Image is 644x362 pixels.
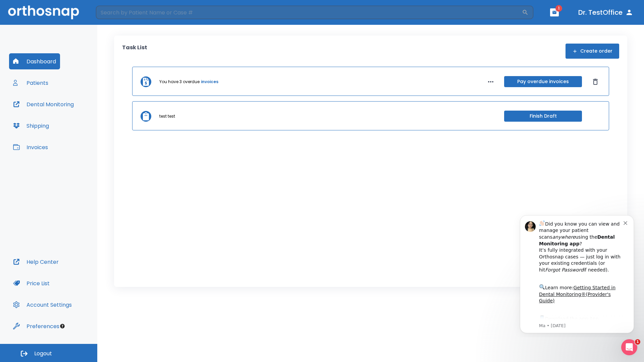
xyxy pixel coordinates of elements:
[8,5,79,19] img: Orthosnap
[555,5,562,12] span: 1
[9,53,60,69] button: Dashboard
[201,79,218,85] a: invoices
[590,76,601,87] button: Dismiss
[566,44,619,59] button: Create order
[9,75,52,91] button: Patients
[635,339,640,345] span: 1
[621,339,637,355] iframe: Intercom live chat
[159,113,175,119] p: test test
[9,297,76,313] button: Account Settings
[9,139,52,155] button: Invoices
[114,10,119,16] button: Dismiss notification
[29,105,114,139] div: Download the app: | ​ Let us know if you need help getting started!
[9,96,78,112] button: Dental Monitoring
[34,350,52,357] span: Logout
[504,76,582,87] button: Pay overdue invoices
[59,323,65,329] div: Tooltip anchor
[9,254,63,270] button: Help Center
[504,111,582,122] button: Finish Draft
[159,79,200,85] p: You have 3 overdue
[9,275,54,291] button: Price List
[122,44,147,59] p: Task List
[29,114,114,120] p: Message from Ma, sent 6w ago
[29,107,89,119] a: App Store
[510,209,644,337] iframe: Intercom notifications message
[576,6,636,18] button: Dr. TestOffice
[96,6,522,19] input: Search by Patient Name or Case #
[9,318,63,334] button: Preferences
[9,118,53,134] button: Shipping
